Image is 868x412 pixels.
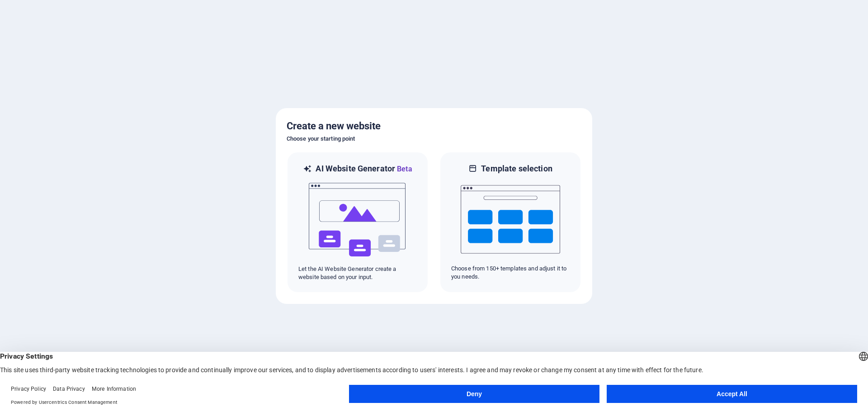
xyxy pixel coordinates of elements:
[451,265,570,281] p: Choose from 150+ templates and adjust it to you needs.
[298,265,417,281] p: Let the AI Website Generator create a website based on your input.
[395,165,412,173] span: Beta
[316,163,412,175] h6: AI Website Generator
[439,152,581,293] div: Template selectionChoose from 150+ templates and adjust it to you needs.
[287,133,581,144] h6: Choose your starting point
[287,119,581,133] h5: Create a new website
[287,152,429,293] div: AI Website GeneratorBetaaiLet the AI Website Generator create a website based on your input.
[481,163,552,174] h6: Template selection
[308,175,407,265] img: ai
